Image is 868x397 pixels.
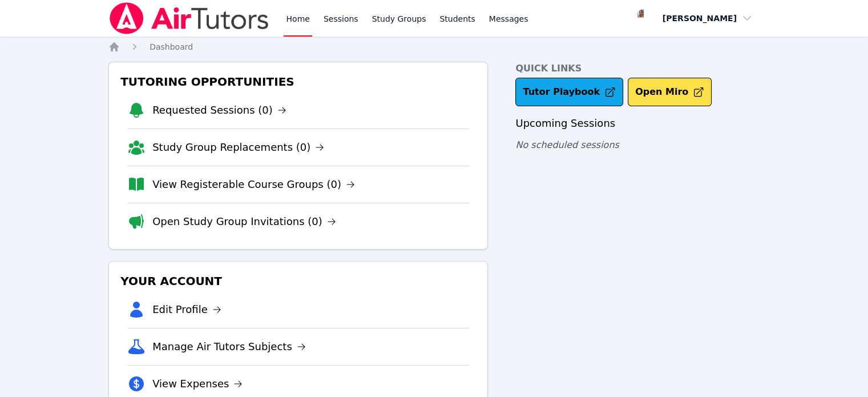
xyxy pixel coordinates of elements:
span: No scheduled sessions [515,139,619,150]
h3: Your Account [118,271,478,291]
a: Study Group Replacements (0) [152,139,324,155]
h4: Quick Links [515,62,760,75]
a: Manage Air Tutors Subjects [152,339,306,355]
span: Messages [489,13,528,25]
span: Dashboard [150,42,193,51]
img: Air Tutors [108,2,270,34]
h3: Upcoming Sessions [515,115,760,131]
a: Requested Sessions (0) [152,102,286,118]
a: Tutor Playbook [515,78,623,106]
a: View Expenses [152,376,243,392]
a: Dashboard [150,41,193,53]
a: View Registerable Course Groups (0) [152,177,355,193]
a: Open Study Group Invitations (0) [152,214,336,230]
nav: Breadcrumb [108,41,760,53]
button: Open Miro [628,78,712,106]
h3: Tutoring Opportunities [118,71,478,92]
a: Edit Profile [152,302,221,318]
